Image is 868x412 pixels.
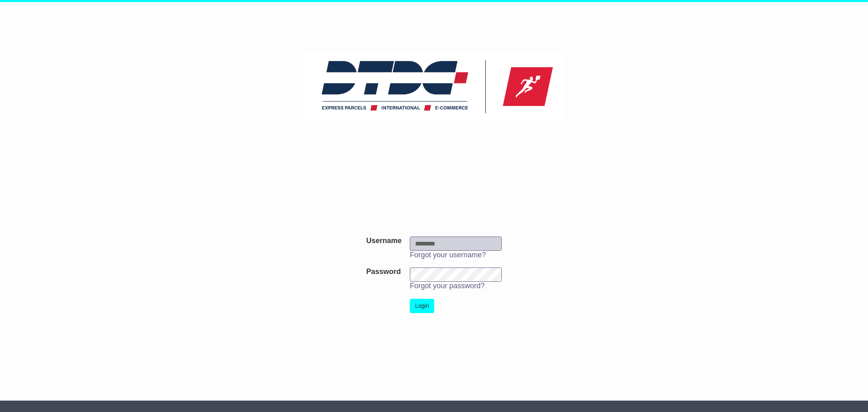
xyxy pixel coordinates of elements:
[366,237,402,245] label: Username
[410,299,434,313] button: Login
[410,251,486,259] a: Forgot your username?
[410,282,485,290] a: Forgot your password?
[366,267,401,276] label: Password
[303,51,565,121] img: DTDC Australia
